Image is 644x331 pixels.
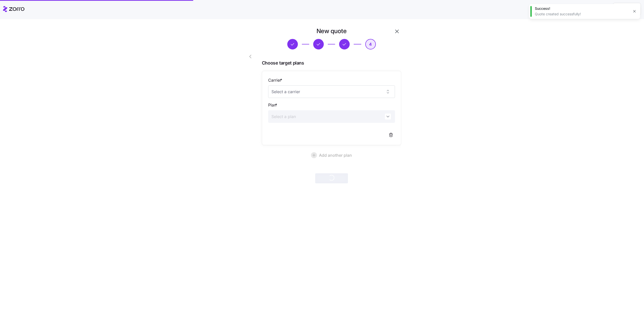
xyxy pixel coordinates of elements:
[319,152,352,158] span: Add another plan
[268,85,395,98] input: Select a carrier
[262,149,401,161] button: Add another plan
[268,102,278,108] label: Plan
[262,60,401,67] span: Choose target plans
[268,77,283,83] label: Carrier
[268,110,395,123] input: Select a plan
[365,39,376,49] button: 4
[311,152,317,158] svg: add icon
[316,27,347,35] h1: New quote
[535,12,629,17] div: Quote created successfully!
[535,6,629,11] div: Success!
